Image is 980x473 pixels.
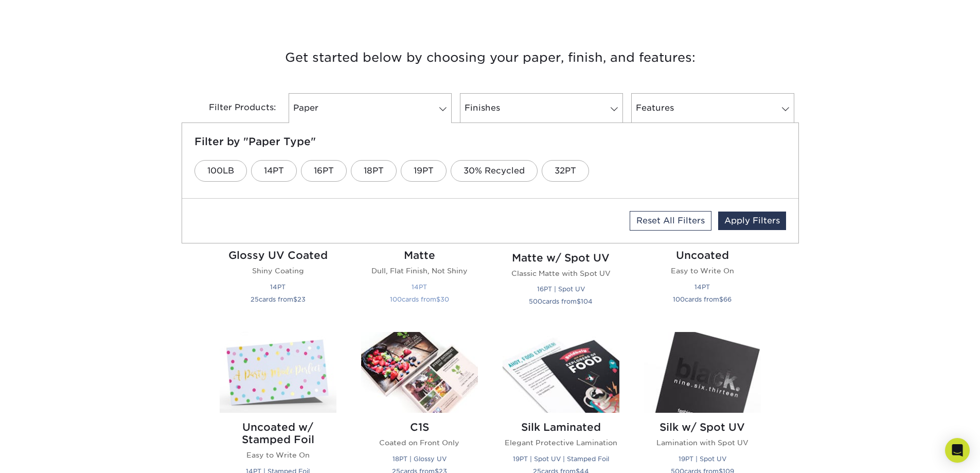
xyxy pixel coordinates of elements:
small: 14PT [694,283,710,291]
small: 19PT | Spot UV | Stamped Foil [513,455,609,463]
img: Silk Laminated Postcards [503,332,619,413]
a: 19PT [401,160,447,182]
p: Easy to Write On [644,266,761,276]
span: 25 [251,295,259,303]
a: Finishes [460,93,623,123]
h2: C1S [361,421,478,433]
span: 66 [723,295,732,303]
h2: Uncoated w/ Stamped Foil [220,421,336,446]
div: Filter Products: [182,93,284,123]
a: 16PT [301,160,347,182]
small: 16PT | Spot UV [537,285,585,293]
a: Apply Filters [718,212,786,230]
small: cards from [529,297,593,305]
a: Features [631,93,794,123]
img: Silk w/ Spot UV Postcards [644,332,761,413]
small: cards from [673,295,732,303]
span: 100 [673,295,685,303]
small: 18PT | Glossy UV [393,455,447,463]
img: Uncoated w/ Stamped Foil Postcards [220,332,336,413]
h2: Matte [361,249,478,261]
h2: Glossy UV Coated [220,249,336,261]
small: 19PT | Spot UV [679,455,726,463]
small: cards from [390,295,449,303]
h2: Matte w/ Spot UV [503,252,619,264]
span: $ [577,297,581,305]
span: 30 [440,295,449,303]
a: 30% Recycled [451,160,538,182]
span: 104 [581,297,593,305]
p: Easy to Write On [220,450,336,460]
small: 14PT [412,283,427,291]
a: Reset All Filters [630,211,711,231]
a: 14PT [251,160,297,182]
span: $ [436,295,440,303]
a: 32PT [542,160,589,182]
h3: Get started below by choosing your paper, finish, and features: [189,34,791,81]
p: Lamination with Spot UV [644,437,761,448]
div: Open Intercom Messenger [945,438,970,463]
span: $ [719,295,723,303]
p: Coated on Front Only [361,437,478,448]
p: Dull, Flat Finish, Not Shiny [361,266,478,276]
h2: Silk w/ Spot UV [644,421,761,433]
small: 14PT [270,283,286,291]
p: Elegant Protective Lamination [503,437,619,448]
span: $ [293,295,297,303]
a: 18PT [351,160,397,182]
h2: Silk Laminated [503,421,619,433]
p: Shiny Coating [220,266,336,276]
a: 100LB [194,160,247,182]
p: Classic Matte with Spot UV [503,268,619,278]
a: Paper [289,93,452,123]
small: cards from [251,295,306,303]
h5: Filter by "Paper Type" [194,135,786,148]
span: 23 [297,295,306,303]
img: C1S Postcards [361,332,478,413]
span: 500 [529,297,542,305]
h2: Uncoated [644,249,761,261]
span: 100 [390,295,402,303]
